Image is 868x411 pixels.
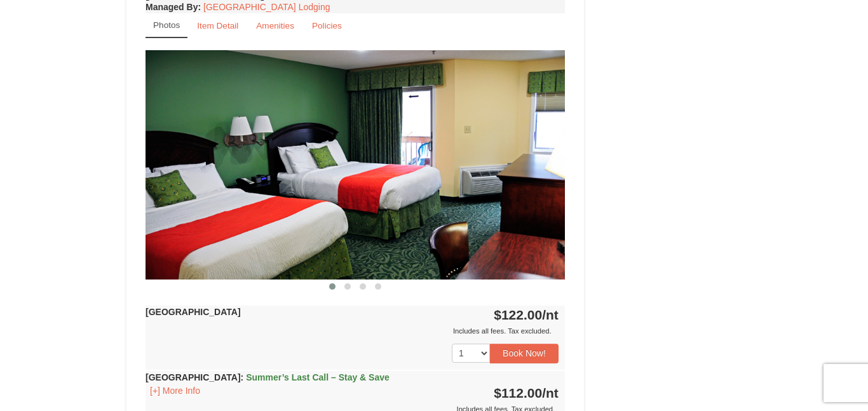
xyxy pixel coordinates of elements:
[256,21,294,30] small: Amenities
[146,50,565,280] img: 18876286-41-233aa5f3.jpg
[146,372,390,382] strong: [GEOGRAPHIC_DATA]
[146,384,205,398] button: [+] More Info
[146,13,187,38] a: Photos
[146,325,559,337] div: Includes all fees. Tax excluded.
[146,2,201,12] strong: :
[494,386,542,400] span: $112.00
[312,21,342,30] small: Policies
[189,13,247,38] a: Item Detail
[542,386,559,400] span: /nt
[542,307,559,322] span: /nt
[203,2,330,12] a: [GEOGRAPHIC_DATA] Lodging
[248,13,302,38] a: Amenities
[241,372,244,382] span: :
[490,344,559,363] button: Book Now!
[304,13,350,38] a: Policies
[146,307,241,317] strong: [GEOGRAPHIC_DATA]
[197,21,238,30] small: Item Detail
[146,2,198,12] span: Managed By
[153,20,180,30] small: Photos
[494,307,559,322] strong: $122.00
[246,372,390,382] span: Summer’s Last Call – Stay & Save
